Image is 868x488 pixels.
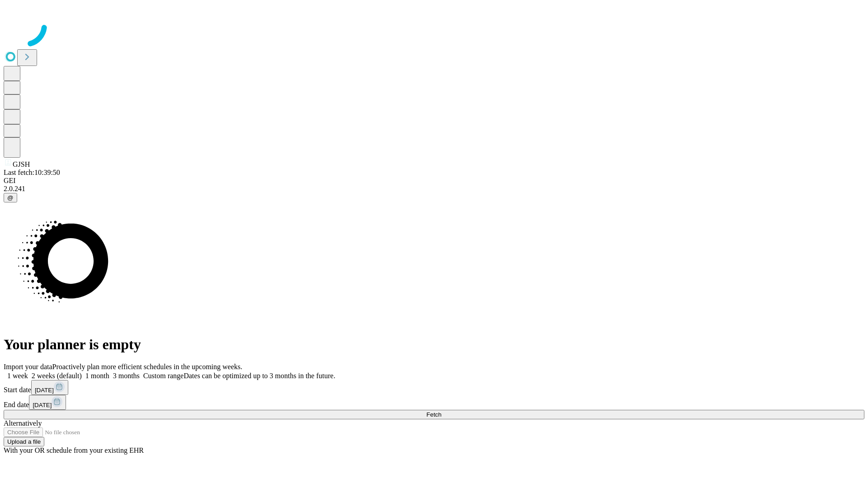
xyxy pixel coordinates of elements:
[35,387,54,394] span: [DATE]
[33,402,52,408] span: [DATE]
[4,169,60,176] span: Last fetch: 10:39:50
[85,372,109,380] span: 1 month
[4,193,17,202] button: @
[7,194,14,201] span: @
[4,410,864,419] button: Fetch
[32,372,82,380] span: 2 weeks (default)
[426,411,441,418] span: Fetch
[4,185,864,193] div: 2.0.241
[184,372,335,380] span: Dates can be optimized up to 3 months in the future.
[113,372,140,380] span: 3 months
[7,372,28,380] span: 1 week
[31,380,68,395] button: [DATE]
[4,380,864,395] div: Start date
[4,437,44,446] button: Upload a file
[4,419,42,427] span: Alternatively
[52,363,242,371] span: Proactively plan more efficient schedules in the upcoming weeks.
[4,363,52,371] span: Import your data
[4,446,144,454] span: With your OR schedule from your existing EHR
[4,336,864,353] h1: Your planner is empty
[13,160,30,168] span: GJSH
[4,177,864,185] div: GEI
[29,395,66,410] button: [DATE]
[4,395,864,410] div: End date
[143,372,184,380] span: Custom range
